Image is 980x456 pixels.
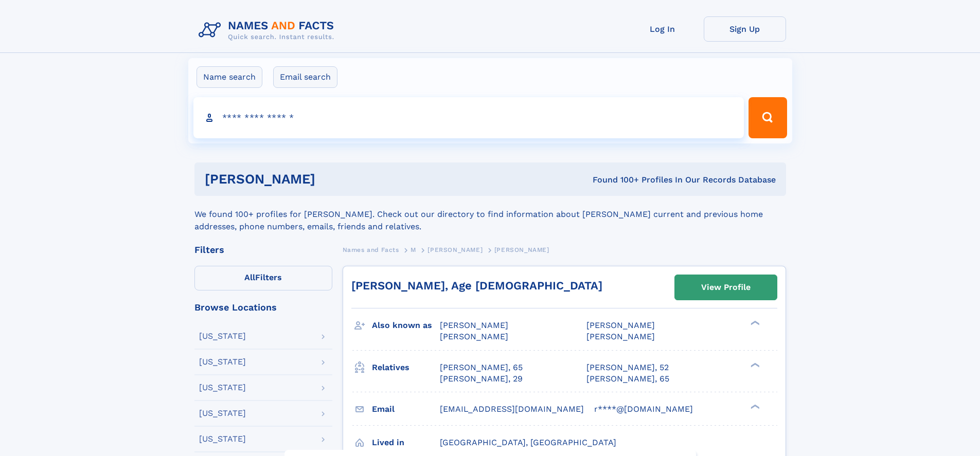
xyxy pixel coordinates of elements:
[621,16,704,42] a: Log In
[194,303,332,312] div: Browse Locations
[199,435,246,443] div: [US_STATE]
[454,174,776,186] div: Found 100+ Profiles In Our Records Database
[411,243,416,256] a: M
[440,332,508,341] span: [PERSON_NAME]
[372,400,440,418] h3: Email
[586,373,669,385] a: [PERSON_NAME], 65
[440,404,584,414] span: [EMAIL_ADDRESS][DOMAIN_NAME]
[586,332,655,341] span: [PERSON_NAME]
[273,66,337,88] label: Email search
[194,266,332,290] label: Filters
[244,272,255,282] span: All
[199,332,246,340] div: [US_STATE]
[440,373,523,385] a: [PERSON_NAME], 29
[194,16,343,44] img: Logo Names and Facts
[586,320,655,330] span: [PERSON_NAME]
[704,16,786,42] a: Sign Up
[427,246,483,253] span: [PERSON_NAME]
[199,384,246,392] div: [US_STATE]
[193,97,744,138] input: search input
[440,437,616,447] span: [GEOGRAPHIC_DATA], [GEOGRAPHIC_DATA]
[748,361,760,368] div: ❯
[427,243,483,256] a: [PERSON_NAME]
[372,434,440,451] h3: Lived in
[199,358,246,366] div: [US_STATE]
[749,97,787,138] button: Search Button
[440,362,523,373] a: [PERSON_NAME], 65
[494,246,549,253] span: [PERSON_NAME]
[343,243,399,256] a: Names and Facts
[205,173,454,186] h1: [PERSON_NAME]
[748,403,760,410] div: ❯
[411,246,416,253] span: M
[586,362,669,373] a: [PERSON_NAME], 52
[748,320,760,326] div: ❯
[351,279,602,292] a: [PERSON_NAME], Age [DEMOGRAPHIC_DATA]
[194,245,332,254] div: Filters
[675,275,777,300] a: View Profile
[199,409,246,417] div: [US_STATE]
[197,66,262,88] label: Name search
[194,196,786,233] div: We found 100+ profiles for [PERSON_NAME]. Check out our directory to find information about [PERS...
[372,317,440,334] h3: Also known as
[440,320,508,330] span: [PERSON_NAME]
[372,359,440,376] h3: Relatives
[701,276,751,299] div: View Profile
